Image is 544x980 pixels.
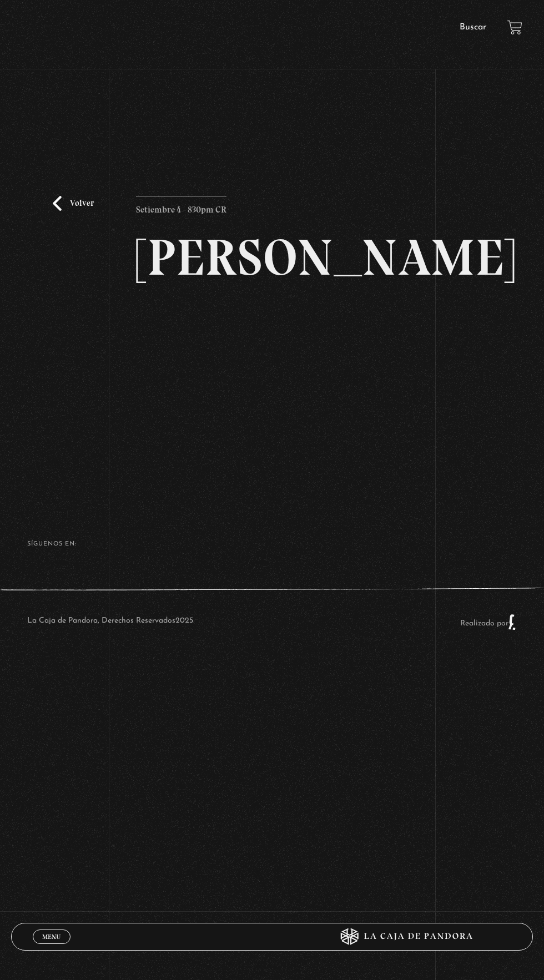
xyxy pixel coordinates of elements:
iframe: Dailymotion video player – MARIA GABRIELA PROGRAMA [136,300,407,452]
a: View your shopping cart [507,20,522,35]
a: Buscar [460,23,486,32]
a: Realizado por [460,619,517,628]
h4: SÍguenos en: [27,541,517,547]
p: Setiembre 4 - 830pm CR [136,196,226,218]
h2: [PERSON_NAME] [136,232,407,283]
p: La Caja de Pandora, Derechos Reservados 2025 [27,614,193,630]
a: Volver [53,196,94,211]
